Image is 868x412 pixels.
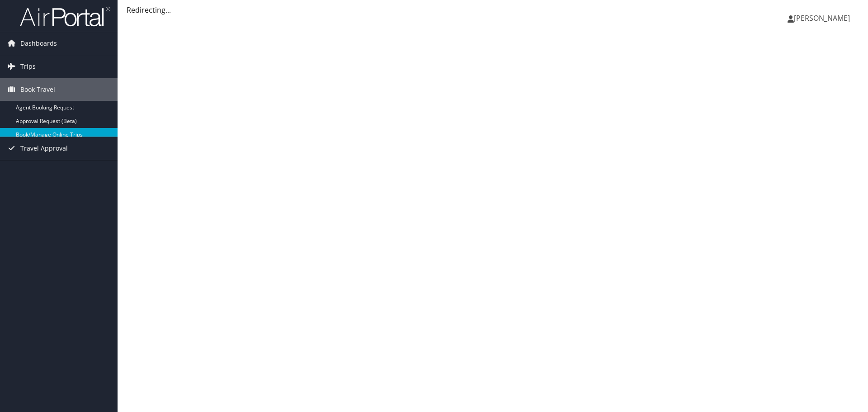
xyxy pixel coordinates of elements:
[127,5,859,15] div: Redirecting...
[20,6,110,27] img: airportal-logo.png
[20,32,57,55] span: Dashboards
[20,55,36,78] span: Trips
[20,137,68,160] span: Travel Approval
[788,5,859,32] a: [PERSON_NAME]
[20,78,55,101] span: Book Travel
[794,13,850,23] span: [PERSON_NAME]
